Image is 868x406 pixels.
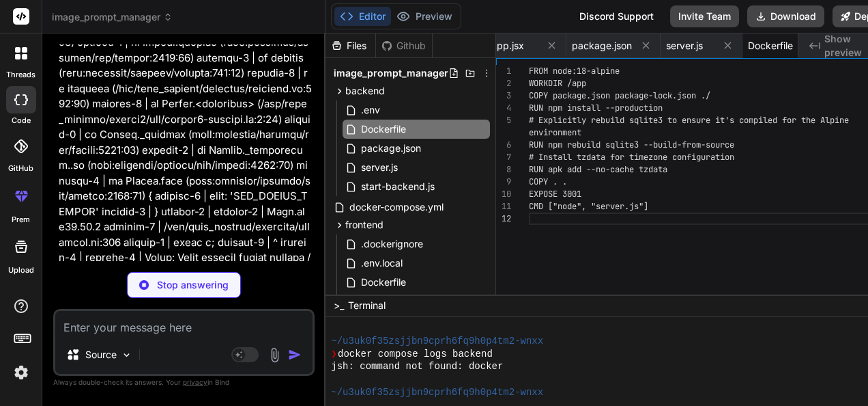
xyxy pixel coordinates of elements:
label: Upload [8,265,34,276]
div: Files [325,39,375,53]
span: privacy [183,378,207,386]
span: server.js [360,159,399,176]
span: >_ [334,299,344,312]
span: .dockerignore [360,236,424,252]
p: Always double-check its answers. Your in Bind [53,376,315,389]
div: 9 [496,176,511,188]
span: package.json [360,140,422,157]
span: App.jsx [490,39,524,53]
div: Github [376,39,432,53]
span: FROM node:18-alpine [529,66,620,77]
div: 5 [496,114,511,126]
div: 1 [496,65,511,77]
span: ~/u3uk0f35zsjjbn9cprh6fq9h0p4tm2-wnxx [331,386,543,399]
span: Dockerfile [360,121,407,137]
span: COPY package.json package-lock.json ./ [529,90,710,101]
span: image_prompt_manager [52,10,173,24]
span: # Explicitly rebuild sqlite3 to ensure it's compil [529,115,768,126]
img: attachment [267,347,283,363]
span: Dockerfile [748,39,793,53]
div: 12 [496,213,511,225]
span: package.json [572,39,632,53]
div: 4 [496,102,511,114]
img: settings [10,361,33,384]
label: prem [12,214,30,226]
span: ❯ [331,348,338,361]
span: Terminal [348,299,386,312]
div: 7 [496,151,511,163]
span: CMD ["node", "server.js"] [529,201,648,212]
span: ~/u3uk0f35zsjjbn9cprh6fq9h0p4tm2-wnxx [331,335,543,348]
span: docker compose logs backend [338,348,493,361]
span: server.js [666,39,703,53]
span: .env.local [360,255,404,271]
div: 6 [496,139,511,151]
p: Source [85,348,117,362]
button: Download [747,5,824,27]
span: environment [529,127,581,138]
label: code [12,115,31,126]
div: 11 [496,200,511,213]
span: Dockerfile [360,274,407,290]
span: docker-compose.yml [348,199,445,215]
span: RUN apk add --no-cache tzdata [529,164,667,175]
label: threads [6,69,35,81]
span: jsh: command not found: docker [331,360,503,373]
div: 2 [496,77,511,90]
span: WORKDIR /app [529,78,586,89]
div: 10 [496,188,511,200]
span: COPY . . [529,176,567,187]
span: .env [360,102,381,118]
div: 8 [496,163,511,176]
label: GitHub [8,163,33,174]
button: Invite Team [670,5,739,27]
span: backend [345,84,385,98]
div: 3 [496,90,511,102]
span: image_prompt_manager [334,66,448,80]
p: Stop answering [157,278,229,292]
span: start-backend.js [360,178,436,195]
span: RUN npm install --production [529,103,663,113]
button: Editor [334,7,391,26]
span: EXPOSE 3001 [529,189,581,200]
span: frontend [345,218,384,232]
span: ed for the Alpine [768,115,849,126]
span: index.html [360,293,409,310]
span: # Install tzdata for timezone configuration [529,152,734,163]
img: icon [288,348,302,362]
img: Pick Models [121,349,132,361]
span: RUN npm rebuild sqlite3 --build-from-source [529,139,734,150]
div: Discord Support [571,5,662,27]
button: Preview [391,7,458,26]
